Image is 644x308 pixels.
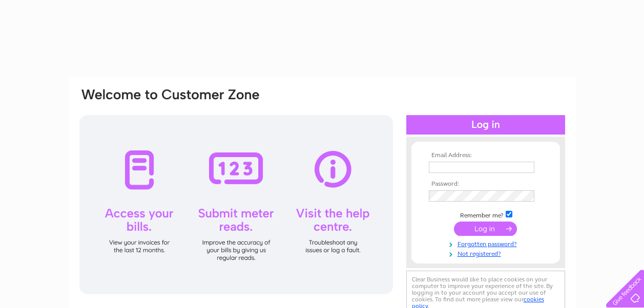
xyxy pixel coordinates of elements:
[426,152,545,159] th: Email Address:
[429,248,545,258] a: Not registered?
[429,238,545,248] a: Forgotten password?
[426,209,545,219] td: Remember me?
[426,181,545,188] th: Password:
[454,222,517,236] input: Submit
